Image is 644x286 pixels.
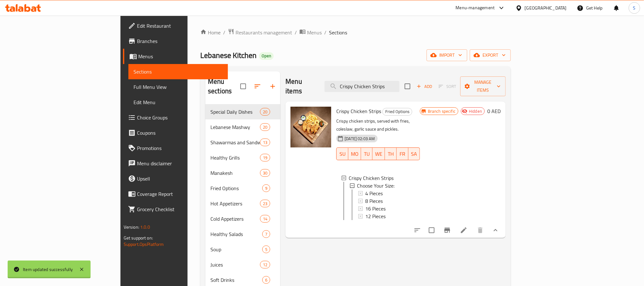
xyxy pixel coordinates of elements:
[210,184,262,192] div: Fried Options
[357,182,394,189] span: Choose Your Size:
[365,212,386,220] span: 12 Pieces
[456,4,495,12] div: Menu-management
[210,230,262,238] div: Healthy Salads
[291,107,331,147] img: Crispy Chicken Strips
[236,29,292,36] span: Restaurants management
[262,184,270,192] div: items
[205,104,280,119] div: Special Daily Dishes20
[411,149,418,159] span: SA
[124,223,139,231] span: Version:
[260,154,270,161] div: items
[427,49,467,61] button: import
[260,139,270,146] div: items
[124,234,153,242] span: Get support on:
[329,29,347,36] span: Sections
[123,156,228,171] a: Menu disclaimer
[250,79,265,94] span: Sort sections
[205,181,280,196] div: Fried Options9
[123,33,228,49] a: Branches
[259,53,274,59] span: Open
[205,257,280,272] div: Juices12
[128,79,228,95] a: Full Menu View
[260,155,270,161] span: 19
[200,48,257,62] span: Lebanese Kitchen
[140,223,150,231] span: 1.0.0
[123,125,228,140] a: Coupons
[263,247,270,253] span: 5
[425,108,458,114] span: Branch specific
[262,230,270,238] div: items
[210,200,260,207] span: Hot Appetizers
[134,98,223,106] span: Edit Menu
[492,226,499,234] svg: Show Choices
[137,37,223,45] span: Branches
[465,78,501,94] span: Manage items
[210,261,260,268] div: Juices
[123,49,228,64] a: Menus
[210,215,260,223] div: Cold Appetizers
[210,246,262,253] span: Soup
[138,53,223,60] span: Menus
[475,51,506,59] span: export
[260,261,270,268] div: items
[361,147,373,160] button: TU
[228,28,292,37] a: Restaurants management
[260,169,270,177] div: items
[307,29,322,36] span: Menus
[123,140,228,156] a: Promotions
[200,28,511,37] nav: breadcrumb
[399,149,406,159] span: FR
[210,169,260,177] span: Manakesh
[387,149,394,159] span: TH
[260,124,270,130] span: 20
[325,81,400,92] input: search
[349,174,394,182] span: Crispy Chicken Strips
[23,266,73,273] div: Item updated successfully
[435,82,460,91] span: Select section first
[525,4,567,11] div: [GEOGRAPHIC_DATA]
[260,170,270,176] span: 30
[263,277,270,283] span: 6
[123,202,228,217] a: Grocery Checklist
[134,83,223,91] span: Full Menu View
[401,80,414,93] span: Select section
[488,223,503,238] button: show more
[260,123,270,131] div: items
[137,114,223,121] span: Choice Groups
[365,197,383,205] span: 8 Pieces
[324,29,326,36] li: /
[259,52,274,60] div: Open
[336,147,348,160] button: SU
[128,64,228,79] a: Sections
[408,147,420,160] button: SA
[260,216,270,222] span: 14
[336,106,381,116] span: Crispy Chicken Strips
[466,108,484,114] span: Hidden
[262,246,270,253] div: items
[210,139,260,146] span: Shawarmas and Sandwiches
[205,196,280,211] div: Hot Appetizers23
[137,160,223,167] span: Menu disclaimer
[382,108,412,116] div: Fried Options
[210,108,260,116] span: Special Daily Dishes
[414,82,435,91] button: Add
[137,144,223,152] span: Promotions
[265,79,280,94] button: Add section
[205,226,280,242] div: Healthy Salads7
[410,223,425,238] button: sort-choices
[260,201,270,207] span: 23
[425,224,438,237] span: Select to update
[375,149,382,159] span: WE
[210,276,262,284] span: Soft Drinks
[210,154,260,161] span: Healthy Grills
[414,82,435,91] span: Add item
[351,149,359,159] span: MO
[487,107,501,116] h6: 0 AED
[205,211,280,226] div: Cold Appetizers14
[124,240,164,248] a: Support.OpsPlatform
[263,185,270,191] span: 9
[397,147,408,160] button: FR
